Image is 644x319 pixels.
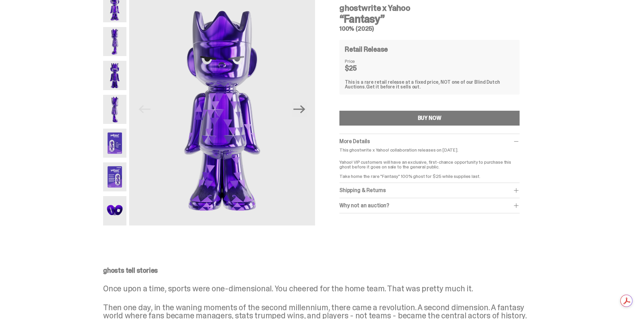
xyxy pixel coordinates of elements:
[103,196,126,225] img: Yahoo-HG---7.png
[103,285,536,293] p: Once upon a time, sports were one-dimensional. You cheered for the home team. That was pretty muc...
[103,267,536,274] p: ghosts tell stories
[345,65,379,72] dd: $25
[339,14,520,24] h3: “Fantasy”
[103,162,126,191] img: Yahoo-HG---6.png
[339,138,370,145] span: More Details
[103,95,126,124] img: Yahoo-HG---4.png
[103,129,126,158] img: Yahoo-HG---5.png
[418,115,442,121] div: BUY NOW
[345,80,514,89] div: This is a rare retail release at a fixed price, NOT one of our Blind Dutch Auctions.
[339,202,520,209] div: Why not an auction?
[339,155,520,179] p: Yahoo! VIP customers will have an exclusive, first-chance opportunity to purchase this ghost befo...
[292,102,307,117] button: Next
[366,84,421,90] span: Get it before it sells out.
[103,61,126,90] img: Yahoo-HG---3.png
[339,26,520,32] h5: 100% (2025)
[103,27,126,56] img: Yahoo-HG---2.png
[345,46,388,53] h4: Retail Release
[339,111,520,126] button: BUY NOW
[339,148,520,152] p: This ghostwrite x Yahoo! collaboration releases on [DATE].
[339,4,520,12] h4: ghostwrite x Yahoo
[339,187,520,194] div: Shipping & Returns
[345,59,379,63] dt: Price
